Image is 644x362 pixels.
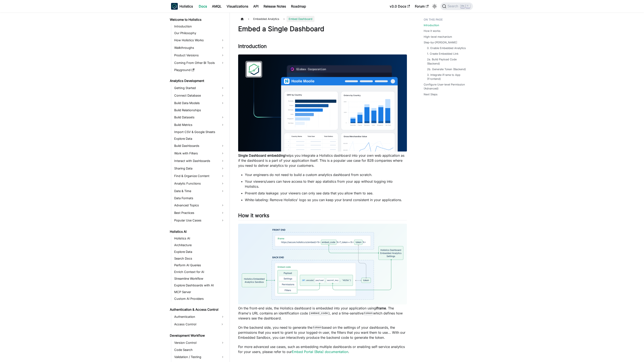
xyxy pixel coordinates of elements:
[427,73,469,81] a: 3. Integrate iFrame to App (Frontend)
[376,306,386,310] strong: iframe
[427,57,469,65] a: 2a. Build Payload Code (Backend)
[173,114,226,121] a: Build Datasets
[173,180,226,187] a: Analytic Functions
[245,172,407,177] li: Your engineers do not need to build a custom analytics dashboard from scratch.
[245,191,407,196] li: Prevent data leakage: your viewers can only see data that you allow them to see.
[173,59,226,66] a: Coming From Other BI Tools
[173,122,226,128] a: Build Metrics
[173,217,226,224] a: Popular Use Cases
[173,92,226,99] a: Connect Database
[312,325,322,330] code: token
[196,3,209,10] a: Docs
[173,150,226,157] a: Work with Filters
[173,37,226,44] a: How Holistics Works
[167,13,230,362] nav: Docs sidebar
[173,158,226,164] a: Interact with Dashboards
[446,4,461,8] span: Search
[245,179,407,189] li: Your viewers/users can have access to their app statistics from your app without logging into Hol...
[173,129,226,135] a: Import CSV & Google Sheets
[238,344,407,354] p: For more advanced use cases, such as embedding multiple dashboards or enabling self-service analy...
[424,83,470,90] a: Configure User-level Permission (Advanced)
[173,347,226,353] a: Code Search
[218,321,226,328] button: Expand sidebar category 'Access Control'
[171,3,193,10] a: HolisticsHolistics
[251,3,261,10] a: API
[424,29,440,33] a: How it works
[173,188,226,194] a: Date & Time
[238,212,407,220] h2: How it works
[173,52,226,59] a: Product Versions
[173,136,226,142] a: Explore Data
[173,100,226,106] a: Build Data Models
[238,16,246,22] a: Home page
[427,46,466,50] a: 0. Enable Embedded Analytics
[173,202,226,209] a: Advanced Topics
[387,3,412,10] a: v3.0 Docs
[440,3,473,10] button: Search (Ctrl+K)
[251,16,281,22] span: Embedded Analytics
[173,289,226,295] a: MCP Server
[173,23,226,29] a: Introduction
[245,197,407,202] li: White-labeling: Remove Holistics' logo so you can keep your brand consistent in your applications.
[238,325,407,340] p: On the backend side, you need to generate the based on the settings of your dashboards, the permi...
[209,3,224,10] a: AMQL
[173,321,218,328] a: Access Control
[173,173,226,179] a: Find & Organize Content
[173,235,226,241] a: Holistics AI
[173,262,226,268] a: Perform AI Queries
[364,311,373,315] code: token
[427,52,458,56] a: 1. Create Embedded Link
[173,142,226,149] a: Build Dashboards
[179,4,193,9] b: Holistics
[412,3,431,10] a: Forum
[173,85,226,91] a: Getting Started
[173,67,226,73] a: Playground
[173,282,226,288] a: Explore Dashboards with AI
[238,25,407,33] h1: Embed a Single Dashboard
[431,3,438,10] button: Switch between dark and light mode (currently light mode)
[427,67,466,71] a: 2b. Generate Token (Backend)
[224,3,251,10] a: Visualizations
[173,165,226,172] a: Sharing Data
[238,16,407,22] nav: Breadcrumbs
[238,306,407,321] p: On the front-end side, the Holistics dashboard is embedded into your application using . The ifra...
[169,229,226,235] a: Holistics AI
[173,107,226,113] a: Build Relationships
[238,153,407,168] p: helps you integrate a Holistics dashboard into your own web application as if the dashboard is a ...
[261,3,288,10] a: Release Notes
[173,313,226,320] a: Authentication
[173,195,226,201] a: Data Formats
[173,339,226,346] a: Version Control
[169,333,226,339] a: Development Workflow
[171,3,178,10] img: Holistics
[173,249,226,255] a: Explore Data
[173,242,226,248] a: Architecture
[238,54,407,152] img: Embedded Dashboard
[424,92,438,96] a: Next Steps
[238,153,285,158] strong: Single Dashboard embedding
[466,4,470,8] kbd: K
[292,350,348,354] a: Embed Portal (Beta) documentation
[173,209,226,216] a: Best Practices
[424,40,457,44] a: Step-by-[PERSON_NAME]
[173,30,226,36] a: Our Philosophy
[169,17,226,23] a: Welcome to Holistics
[287,16,314,22] span: Embed Dashboard
[173,276,226,282] a: Streamline Workflow
[173,44,226,51] a: Walkthroughs
[310,311,328,315] code: embed_code
[288,3,309,10] a: Roadmap
[173,269,226,275] a: Enrich Context for AI
[169,78,226,84] a: Analytics Development
[424,35,452,39] a: High-level mechanism
[424,23,439,27] a: Introduction
[173,354,226,360] a: Validation / Testing
[173,256,226,261] a: Search Docs
[238,43,407,51] h2: Introduction
[173,296,226,302] a: Custom AI Providers
[169,307,226,313] a: Authentication & Access Control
